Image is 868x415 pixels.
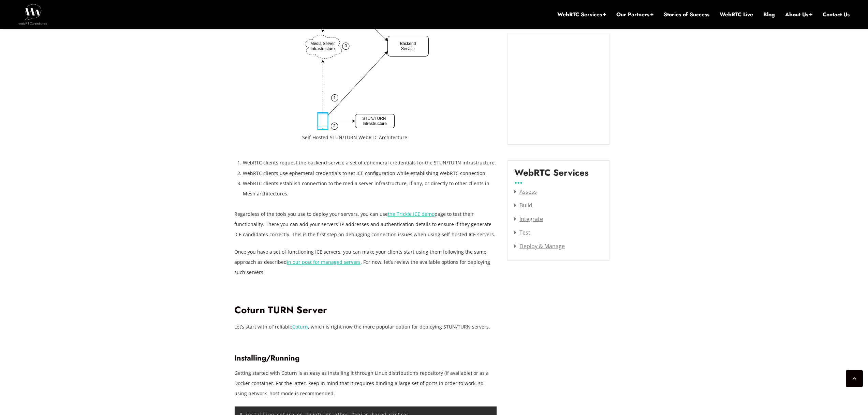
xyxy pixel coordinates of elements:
[234,304,497,316] h2: Coturn TURN Server
[18,4,47,25] img: WebRTC.ventures
[514,202,532,209] a: Build
[514,167,589,183] label: WebRTC Services
[514,188,537,195] a: Assess
[234,209,497,240] p: Regardless of the tools you use to deploy your servers, you can use page to test their functional...
[514,229,530,236] a: Test
[763,11,775,18] a: Blog
[234,368,497,399] p: Getting started with Coturn is as easy as installing it through Linux distribution’s repository (...
[514,215,543,223] a: Integrate
[388,211,435,217] a: the Trickle ICE demo
[287,259,361,265] a: in our post for managed servers
[616,11,653,18] a: Our Partners
[243,168,497,178] li: WebRTC clients use ephemeral credentials to set ICE configuration while establishing WebRTC conne...
[557,11,606,18] a: WebRTC Services
[243,158,497,168] li: WebRTC clients request the backend service a set of ephemeral credentials for the STUN/TURN infra...
[785,11,812,18] a: About Us
[243,178,497,199] li: WebRTC clients establish connection to the media server infrastructure, if any, or directly to ot...
[514,242,565,250] a: Deploy & Manage
[234,322,497,332] p: Let’s start with ol’ reliable , which is right now the more popular option for deploying STUN/TUR...
[664,11,709,18] a: Stories of Success
[292,323,308,330] a: Coturn
[234,247,497,277] p: Once you have a set of functioning ICE servers, you can make your clients start using them follow...
[823,11,850,18] a: Contact Us
[720,11,753,18] a: WebRTC Live
[514,40,602,138] iframe: Embedded CTA
[234,353,497,363] h3: Installing/Running
[302,132,429,143] figcaption: Self-Hosted STUN/TURN WebRTC Architecture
